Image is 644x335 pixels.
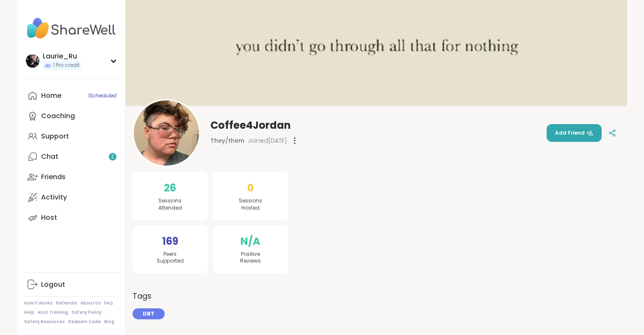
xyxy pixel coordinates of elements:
[41,132,69,141] div: Support
[111,153,114,161] span: 2
[88,92,116,99] span: 1 Scheduled
[24,208,119,228] a: Host
[104,300,113,306] a: FAQ
[158,197,182,212] span: Sessions Attended
[41,152,58,161] div: Chat
[24,300,53,306] a: How It Works
[162,234,178,249] span: 169
[41,111,75,121] div: Coaching
[24,310,34,316] a: Help
[38,310,68,316] a: Host Training
[210,136,244,145] span: They/them
[134,100,199,166] img: Coffee4Jordan
[41,172,66,182] div: Friends
[248,136,287,145] span: Joined [DATE]
[41,193,67,202] div: Activity
[133,290,152,302] h3: Tags
[43,52,81,61] div: Laurie_Ru
[24,167,119,187] a: Friends
[53,62,80,69] span: 1 Pro credit
[24,187,119,208] a: Activity
[555,129,593,137] span: Add Friend
[164,180,176,196] span: 26
[24,319,65,325] a: Safety Resources
[239,197,262,212] span: Sessions Hosted
[24,274,119,295] a: Logout
[41,280,65,289] div: Logout
[68,319,101,325] a: Redeem Code
[24,86,119,106] a: Home1Scheduled
[143,310,155,318] span: DBT
[26,54,39,68] img: Laurie_Ru
[41,213,57,222] div: Host
[210,119,291,132] span: Coffee4Jordan
[240,234,260,249] span: N/A
[80,300,101,306] a: About Us
[247,180,254,196] span: 0
[240,251,261,265] span: Positive Reviews
[547,124,602,142] button: Add Friend
[24,106,119,126] a: Coaching
[157,251,184,265] span: Peers Supported
[24,14,119,43] img: ShareWell Nav Logo
[56,300,77,306] a: Referrals
[41,91,61,100] div: Home
[72,310,102,316] a: Safety Policy
[24,126,119,147] a: Support
[24,147,119,167] a: Chat2
[104,319,114,325] a: Blog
